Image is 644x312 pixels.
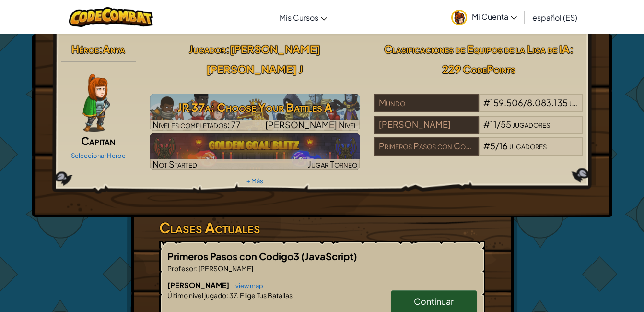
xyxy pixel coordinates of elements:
span: [PERSON_NAME] Nivel [265,119,357,130]
a: Not StartedJugar Torneo [150,133,360,170]
span: : [196,264,198,273]
span: Jugar Torneo [308,158,357,169]
span: : 229 CodePoints [442,42,574,76]
span: / [495,140,499,151]
span: Mi Cuenta [472,12,517,22]
span: # [483,97,490,108]
span: 8.083.135 [527,97,568,108]
a: español (ES) [527,4,582,30]
span: Profesor [167,264,196,273]
a: [PERSON_NAME]#11/55jugadores [374,125,584,136]
span: 11 [490,119,497,130]
span: / [523,97,527,108]
h3: Clases Actuales [159,217,485,239]
a: Jugar Siguiente Nivel [150,94,360,131]
span: 16 [499,140,508,151]
span: Niveles completados: 77 [152,119,241,130]
img: captain-pose.png [82,74,110,132]
span: : [226,42,230,56]
span: 55 [501,119,511,130]
a: Seleccionar Heroe [71,152,126,159]
span: jugadores [513,119,550,130]
a: Primeros Pasos con Codigo3#5/16jugadores [374,146,584,157]
span: : [99,42,103,56]
img: avatar [451,10,467,25]
h3: JR 37a: Choose Your Battles A [150,96,360,118]
span: : [226,291,228,300]
span: jugadores [509,140,547,151]
span: Clasificaciones de Equipos de la Liga de IA [384,42,570,56]
span: [PERSON_NAME] [PERSON_NAME] J [206,42,320,76]
a: Mundo#159.506/8.083.135jugadores [374,103,584,114]
img: CodeCombat logo [69,7,153,27]
a: Mi Cuenta [446,2,522,32]
span: Not Started [152,158,197,169]
span: español (ES) [532,12,577,23]
span: [PERSON_NAME] [198,264,253,273]
img: JR 37a: Choose Your Battles A [150,94,360,131]
span: (JavaScript) [301,250,357,262]
div: Primeros Pasos con Codigo3 [374,137,479,156]
span: Continuar [414,296,454,307]
span: 5 [490,140,495,151]
span: Primeros Pasos con Codigo3 [167,250,301,262]
span: 37. [228,291,239,300]
span: # [483,119,490,130]
span: Héroe [71,42,99,56]
span: Capitan [81,134,115,147]
span: # [483,140,490,151]
div: Mundo [374,94,479,112]
span: / [497,119,501,130]
img: Golden Goal [150,133,360,170]
a: + Más [246,177,263,185]
span: Último nivel jugado [167,291,226,300]
span: Elige Tus Batallas [239,291,293,300]
span: [PERSON_NAME] [167,280,231,289]
span: 159.506 [490,97,523,108]
span: Jugador [189,42,226,56]
a: Mis Cursos [275,4,332,30]
span: Anya [103,42,125,56]
div: [PERSON_NAME] [374,116,479,134]
span: Mis Cursos [280,12,318,23]
a: view map [231,282,263,289]
span: jugadores [569,97,607,108]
